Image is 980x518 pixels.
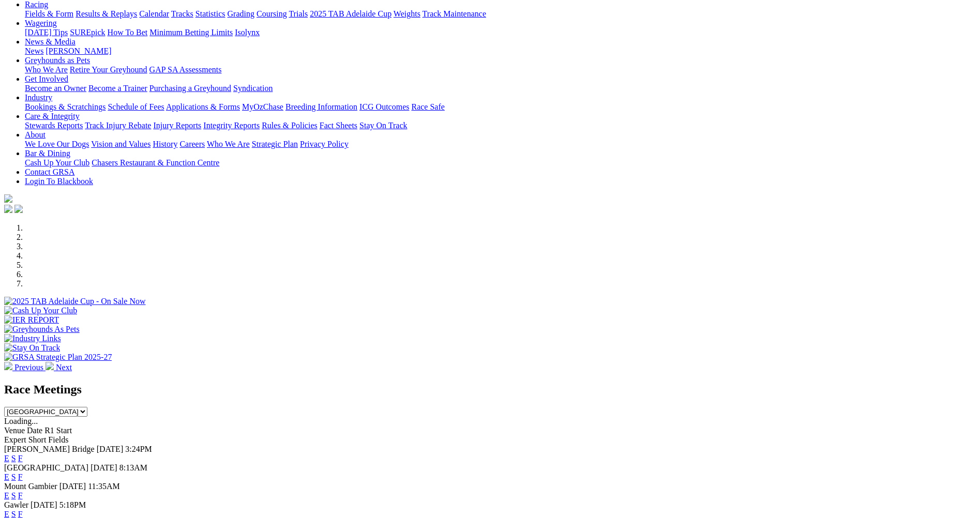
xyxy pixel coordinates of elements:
[262,121,318,130] a: Rules & Policies
[76,9,137,18] a: Results & Replays
[285,102,357,111] a: Breeding Information
[125,445,152,453] span: 3:24PM
[14,363,43,372] span: Previous
[25,102,976,112] div: Industry
[149,65,222,74] a: GAP SA Assessments
[25,84,86,93] a: Become an Owner
[359,121,407,130] a: Stay On Track
[25,121,976,130] div: Care & Integrity
[88,84,147,93] a: Become a Trainer
[25,158,89,167] a: Cash Up Your Club
[207,140,250,148] a: Who We Are
[25,9,73,18] a: Fields & Form
[242,102,283,111] a: MyOzChase
[4,445,95,453] span: [PERSON_NAME] Bridge
[25,140,89,148] a: We Love Our Dogs
[300,140,349,148] a: Privacy Policy
[59,500,86,509] span: 5:18PM
[25,121,83,130] a: Stewards Reports
[423,9,486,18] a: Track Maintenance
[25,167,74,176] a: Contact GRSA
[59,482,86,491] span: [DATE]
[119,463,147,472] span: 8:13AM
[4,306,77,315] img: Cash Up Your Club
[4,383,976,397] h2: Race Meetings
[31,500,57,509] span: [DATE]
[257,9,287,18] a: Coursing
[195,9,225,18] a: Statistics
[25,130,46,139] a: About
[25,47,976,56] div: News & Media
[25,74,68,83] a: Get Involved
[4,363,46,372] a: Previous
[4,205,12,213] img: facebook.svg
[4,491,9,500] a: E
[25,9,976,19] div: Racing
[4,417,38,425] span: Loading...
[25,149,70,158] a: Bar & Dining
[28,435,47,444] span: Short
[18,454,23,463] a: F
[97,445,124,453] span: [DATE]
[91,463,117,472] span: [DATE]
[4,435,26,444] span: Expert
[25,102,105,111] a: Bookings & Scratchings
[289,9,308,18] a: Trials
[108,28,148,37] a: How To Bet
[70,65,147,74] a: Retire Your Greyhound
[4,315,59,325] img: IER REPORT
[25,37,76,46] a: News & Media
[11,454,16,463] a: S
[11,473,16,481] a: S
[44,426,72,435] span: R1 Start
[252,140,298,148] a: Strategic Plan
[88,482,120,491] span: 11:35AM
[56,363,72,372] span: Next
[14,205,23,213] img: twitter.svg
[228,9,254,18] a: Grading
[394,9,420,18] a: Weights
[166,102,240,111] a: Applications & Forms
[46,47,111,55] a: [PERSON_NAME]
[149,28,233,37] a: Minimum Betting Limits
[4,473,9,481] a: E
[411,102,444,111] a: Race Safe
[235,28,260,37] a: Isolynx
[91,140,150,148] a: Vision and Values
[4,463,88,472] span: [GEOGRAPHIC_DATA]
[18,473,23,481] a: F
[18,491,23,500] a: F
[4,334,61,343] img: Industry Links
[25,112,80,120] a: Care & Integrity
[92,158,219,167] a: Chasers Restaurant & Function Centre
[4,297,146,306] img: 2025 TAB Adelaide Cup - On Sale Now
[70,28,105,37] a: SUREpick
[4,362,12,370] img: chevron-left-pager-white.svg
[25,19,57,27] a: Wagering
[25,93,52,102] a: Industry
[4,343,60,353] img: Stay On Track
[25,84,976,93] div: Get Involved
[46,363,72,372] a: Next
[233,84,273,93] a: Syndication
[25,28,976,37] div: Wagering
[25,140,976,149] div: About
[320,121,357,130] a: Fact Sheets
[310,9,391,18] a: 2025 TAB Adelaide Cup
[108,102,164,111] a: Schedule of Fees
[46,362,54,370] img: chevron-right-pager-white.svg
[4,500,28,509] span: Gawler
[25,177,93,186] a: Login To Blackbook
[11,491,16,500] a: S
[139,9,169,18] a: Calendar
[153,140,177,148] a: History
[25,158,976,167] div: Bar & Dining
[25,65,976,74] div: Greyhounds as Pets
[4,482,57,491] span: Mount Gambier
[25,56,90,65] a: Greyhounds as Pets
[359,102,409,111] a: ICG Outcomes
[27,426,42,435] span: Date
[4,325,80,334] img: Greyhounds As Pets
[149,84,231,93] a: Purchasing a Greyhound
[25,28,68,37] a: [DATE] Tips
